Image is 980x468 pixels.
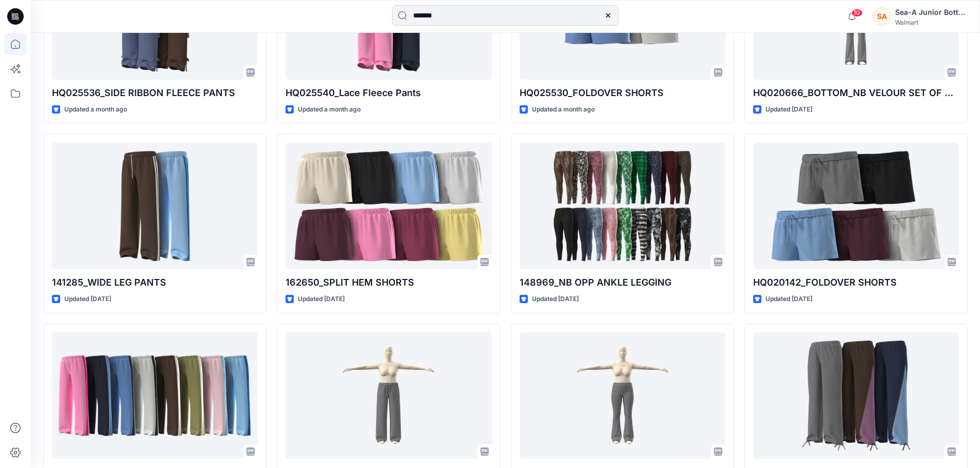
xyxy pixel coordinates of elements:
[298,104,361,115] p: Updated a month ago
[52,275,258,290] p: 141285_WIDE LEG PANTS
[895,6,967,18] div: Sea-A Junior Bottom
[298,294,345,305] p: Updated [DATE]
[851,9,863,17] span: 10
[286,332,491,459] a: 141285_WIDE LEG PANTS
[52,86,258,100] p: HQ025536_SIDE RIBBON FLEECE PANTS
[872,7,891,26] div: SA
[753,275,959,290] p: HQ020142_FOLDOVER SHORTS
[753,332,959,459] a: HQ20092_COLORBLOCK JOGGER
[64,104,127,115] p: Updated a month ago
[286,86,491,100] p: HQ025540_Lace Fleece Pants
[52,332,258,459] a: JF25-NR030B_SIDE COLOR BLOCK FLEECE PANTS
[753,142,959,269] a: HQ020142_FOLDOVER SHORTS
[765,294,812,305] p: Updated [DATE]
[753,86,959,100] p: HQ020666_BOTTOM_NB VELOUR SET OF HOODIE
[532,294,579,305] p: Updated [DATE]
[520,142,725,269] a: 148969_NB OPP ANKLE LEGGING
[286,142,491,269] a: 162650_SPLIT HEM SHORTS
[532,104,595,115] p: Updated a month ago
[52,142,258,269] a: 141285_WIDE LEG PANTS
[765,104,812,115] p: Updated [DATE]
[520,275,725,290] p: 148969_NB OPP ANKLE LEGGING
[64,294,111,305] p: Updated [DATE]
[895,18,967,26] div: Walmart
[520,332,725,459] a: HQ020143_NB FOLDOVER COZY FLARE
[286,275,491,290] p: 162650_SPLIT HEM SHORTS
[520,86,725,100] p: HQ025530_FOLDOVER SHORTS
